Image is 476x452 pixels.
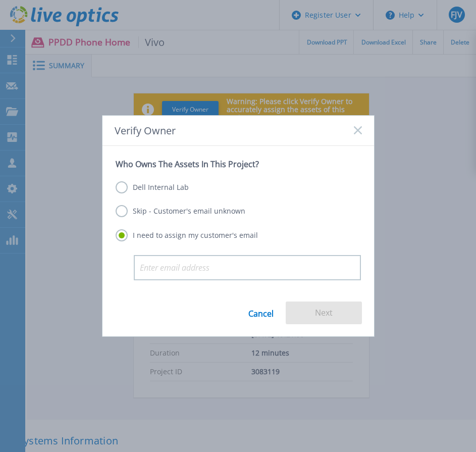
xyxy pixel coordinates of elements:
span: Verify Owner [115,125,176,136]
label: Dell Internal Lab [116,181,189,193]
p: Who Owns The Assets In This Project? [116,159,361,169]
input: Enter email address [134,255,361,280]
label: Skip - Customer's email unknown [116,205,245,217]
a: Cancel [248,302,274,324]
button: Next [286,302,362,324]
label: I need to assign my customer's email [116,229,258,241]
